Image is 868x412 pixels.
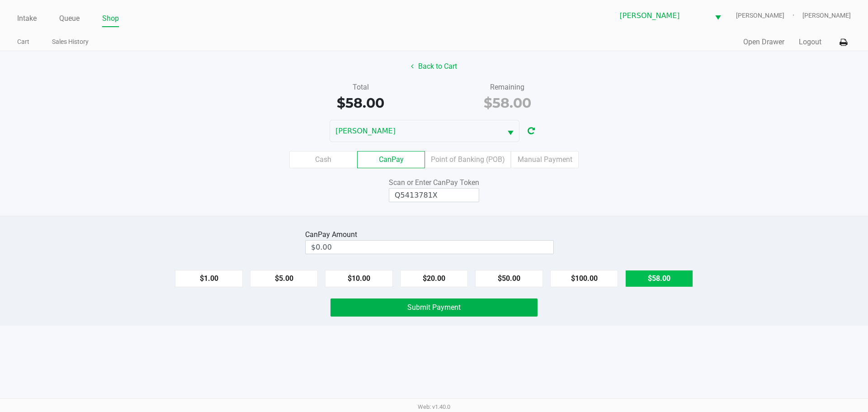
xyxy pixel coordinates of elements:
[330,177,538,188] div: Scan or Enter CanPay Token
[305,229,361,240] div: CanPay Amount
[441,82,574,93] div: Remaining
[511,151,579,168] label: Manual Payment
[441,93,574,113] div: $58.00
[17,12,37,25] a: Intake
[59,12,80,25] a: Queue
[102,12,119,25] a: Shop
[357,151,425,168] label: CanPay
[335,126,496,137] span: [PERSON_NAME]
[799,37,821,47] button: Logout
[625,270,693,287] button: $58.00
[620,10,704,21] span: [PERSON_NAME]
[425,151,511,168] label: Point of Banking (POB)
[550,270,618,287] button: $100.00
[250,270,318,287] button: $5.00
[407,303,461,312] span: Submit Payment
[294,82,427,93] div: Total
[743,37,784,47] button: Open Drawer
[175,270,243,287] button: $1.00
[802,11,851,20] span: [PERSON_NAME]
[289,151,357,168] label: Cash
[325,270,393,287] button: $10.00
[405,58,463,75] button: Back to Cart
[475,270,543,287] button: $50.00
[400,270,468,287] button: $20.00
[52,36,89,47] a: Sales History
[418,403,450,410] span: Web: v1.40.0
[17,36,29,47] a: Cart
[294,93,427,113] div: $58.00
[330,298,538,317] button: Submit Payment
[502,120,519,142] button: Select
[709,5,726,26] button: Select
[736,11,802,20] span: [PERSON_NAME]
